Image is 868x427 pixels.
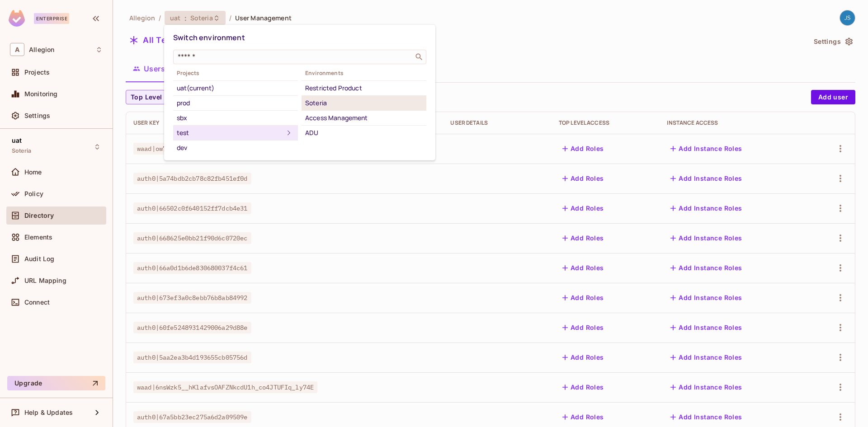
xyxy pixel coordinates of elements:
[177,98,294,108] div: prod
[173,33,245,42] span: Switch environment
[305,127,423,138] div: ADU
[305,83,423,94] div: Restricted Product
[177,142,294,153] div: dev
[173,70,298,77] span: Projects
[177,83,294,94] div: uat (current)
[177,113,294,123] div: sbx
[302,70,426,77] span: Environments
[177,127,283,138] div: test
[305,98,423,108] div: Soteria
[305,113,423,123] div: Access Management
